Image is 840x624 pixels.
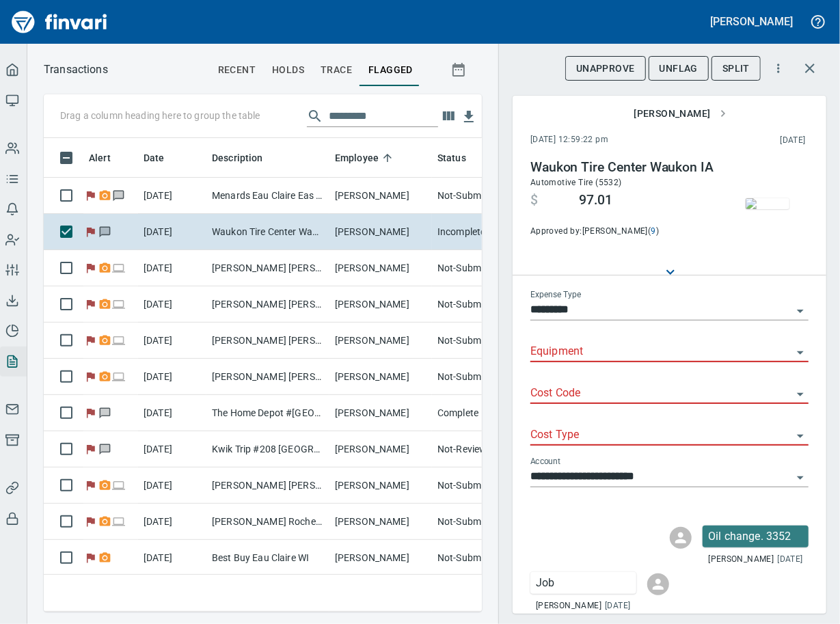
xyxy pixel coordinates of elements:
[206,540,329,576] td: Best Buy Eau Claire WI
[138,467,206,504] td: [DATE]
[708,553,774,567] span: [PERSON_NAME]
[138,214,206,250] td: [DATE]
[530,192,538,208] span: $
[459,107,479,127] button: Download Table
[138,286,206,323] td: [DATE]
[206,431,329,467] td: Kwik Trip #208 [GEOGRAPHIC_DATA] [GEOGRAPHIC_DATA]
[329,286,432,323] td: [PERSON_NAME]
[206,504,329,540] td: [PERSON_NAME] Rochester [GEOGRAPHIC_DATA]
[98,299,112,308] span: Receipt Required
[432,323,534,359] td: Not-Submitted
[98,263,112,272] span: Receipt Required
[432,214,534,250] td: Incomplete
[206,214,329,250] td: Waukon Tire Center Waukon IA
[530,225,716,239] span: Approved by: [PERSON_NAME] ( )
[44,62,108,78] p: Transactions
[112,263,126,272] span: Online transaction
[206,178,329,214] td: Menards Eau Claire Eas Eau Claire WI
[112,191,126,200] span: Has messages
[712,56,761,81] button: Split
[437,150,466,166] span: Status
[329,250,432,286] td: [PERSON_NAME]
[138,250,206,286] td: [DATE]
[44,62,108,78] nav: breadcrumb
[112,299,126,308] span: Online transaction
[711,14,793,29] h5: [PERSON_NAME]
[8,5,111,38] img: Finvari
[112,480,126,489] span: Online transaction
[83,517,98,526] span: Flagged
[98,408,112,417] span: Has messages
[329,540,432,576] td: [PERSON_NAME]
[83,299,98,308] span: Flagged
[144,150,182,166] span: Date
[605,599,630,613] span: [DATE]
[722,60,750,77] span: Split
[206,250,329,286] td: [PERSON_NAME] [PERSON_NAME] [GEOGRAPHIC_DATA]
[791,426,810,446] button: Open
[530,572,636,594] div: Click for options
[98,480,112,489] span: Receipt Required
[83,372,98,381] span: Flagged
[536,575,631,591] p: Job
[138,395,206,431] td: [DATE]
[791,343,810,362] button: Open
[708,528,803,545] p: Oil change. 3352
[763,53,794,83] button: More
[651,226,655,236] a: 9
[432,250,534,286] td: Not-Submitted
[530,178,622,187] span: Automotive Tire (5532)
[746,198,789,209] img: receipts%2Fmarketjohnson%2F2025-08-07%2FgvjQMD82gJbWO8RTnlEg1XhPls03__tHHoyCRz5nTGgjlnA4TU_thumb.jpg
[112,517,126,526] span: Online transaction
[60,109,260,122] p: Drag a column heading here to group the table
[432,467,534,504] td: Not-Submitted
[218,62,256,79] span: recent
[272,62,304,79] span: holds
[212,150,263,166] span: Description
[565,56,646,81] button: UnApprove
[83,336,98,344] span: Flagged
[83,480,98,489] span: Flagged
[89,150,128,166] span: Alert
[83,191,98,200] span: Flagged
[778,553,803,567] span: [DATE]
[83,227,98,236] span: Flagged
[530,133,694,147] span: [DATE] 12:59:22 pm
[329,323,432,359] td: [PERSON_NAME]
[98,372,112,381] span: Receipt Required
[98,517,112,526] span: Receipt Required
[634,105,727,122] span: [PERSON_NAME]
[144,150,165,166] span: Date
[437,150,484,166] span: Status
[321,62,352,79] span: trace
[694,134,806,148] span: This charge was settled by the merchant and appears on the 2025/08/09 statement.
[530,458,560,466] label: Account
[329,214,432,250] td: [PERSON_NAME]
[432,178,534,214] td: Not-Submitted
[536,599,601,613] span: [PERSON_NAME]
[579,192,612,208] span: 97.01
[530,291,581,299] label: Expense Type
[329,359,432,395] td: [PERSON_NAME]
[329,504,432,540] td: [PERSON_NAME]
[791,301,810,321] button: Open
[138,431,206,467] td: [DATE]
[335,150,396,166] span: Employee
[138,359,206,395] td: [DATE]
[791,468,810,487] button: Open
[98,444,112,453] span: Has messages
[98,553,112,562] span: Receipt Required
[335,150,379,166] span: Employee
[138,323,206,359] td: [DATE]
[83,263,98,272] span: Flagged
[432,286,534,323] td: Not-Submitted
[649,56,709,81] button: UnFlag
[206,359,329,395] td: [PERSON_NAME] [PERSON_NAME] [GEOGRAPHIC_DATA]
[98,336,112,344] span: Receipt Required
[707,11,796,32] button: [PERSON_NAME]
[791,385,810,404] button: Open
[329,395,432,431] td: [PERSON_NAME]
[206,395,329,431] td: The Home Depot #[GEOGRAPHIC_DATA]
[368,62,413,79] span: flagged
